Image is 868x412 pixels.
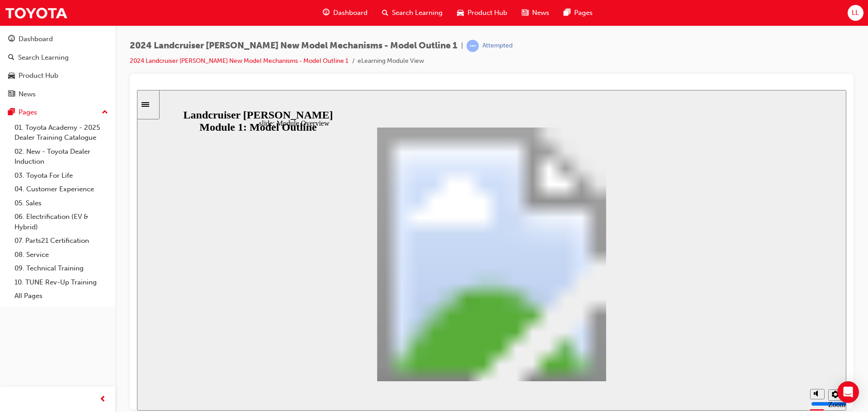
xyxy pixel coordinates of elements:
div: News [19,89,36,99]
span: news-icon [8,90,15,99]
button: LL [848,5,863,21]
span: car-icon [8,72,15,80]
a: guage-iconDashboard [316,4,375,22]
span: News [532,8,549,18]
span: LL [852,8,859,18]
button: DashboardSearch LearningProduct HubNews [4,29,112,104]
a: 04. Customer Experience [11,182,112,196]
div: Product Hub [19,71,58,81]
span: | [461,41,463,51]
a: search-iconSearch Learning [375,4,450,22]
a: 10. TUNE Rev-Up Training [11,275,112,289]
a: 02. New - Toyota Dealer Induction [11,145,112,169]
button: Mute (Ctrl+Alt+M) [673,299,688,309]
span: news-icon [522,7,528,19]
span: Dashboard [333,8,368,18]
a: 05. Sales [11,196,112,210]
a: car-iconProduct Hub [450,4,514,22]
div: misc controls [669,291,705,321]
button: Pages [4,104,112,121]
span: guage-icon [8,35,15,43]
a: 07. Parts21 Certification [11,234,112,248]
div: Attempted [482,42,513,50]
span: Search Learning [392,8,443,18]
span: Pages [574,8,593,18]
div: Dashboard [19,34,53,44]
div: Open Intercom Messenger [837,381,859,403]
button: Settings [691,299,706,311]
li: eLearning Module View [358,56,424,66]
a: Search Learning [4,49,112,66]
img: Trak [5,3,68,23]
a: Product Hub [4,67,112,84]
span: up-icon [102,107,108,118]
a: 08. Service [11,248,112,262]
a: 2024 Landcruiser [PERSON_NAME] New Model Mechanisms - Model Outline 1 [130,57,349,65]
a: 06. Electrification (EV & Hybrid) [11,210,112,234]
span: car-icon [457,7,464,19]
a: news-iconNews [514,4,557,22]
span: search-icon [8,54,14,62]
a: 01. Toyota Academy - 2025 Dealer Training Catalogue [11,121,112,145]
a: Dashboard [4,31,112,47]
a: News [4,86,112,103]
span: 2024 Landcruiser [PERSON_NAME] New Model Mechanisms - Model Outline 1 [130,41,458,51]
div: Pages [19,107,37,118]
a: All Pages [11,289,112,303]
span: pages-icon [8,109,15,117]
span: search-icon [382,7,388,19]
span: Product Hub [467,8,507,18]
a: pages-iconPages [557,4,600,22]
input: volume [674,310,732,317]
span: guage-icon [323,7,330,19]
a: 03. Toyota For Life [11,169,112,183]
span: prev-icon [99,394,106,405]
span: learningRecordVerb_ATTEMPT-icon [467,40,479,52]
label: Zoom to fit [691,311,708,335]
div: Search Learning [18,52,69,63]
span: pages-icon [564,7,571,19]
a: 09. Technical Training [11,261,112,275]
